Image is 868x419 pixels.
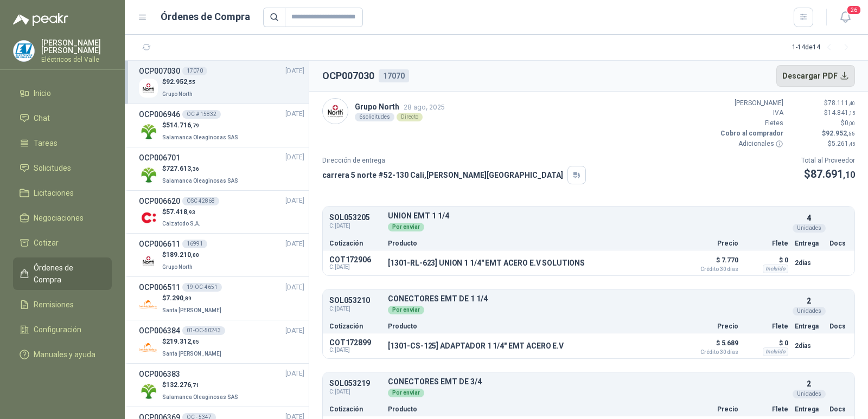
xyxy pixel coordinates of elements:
p: Entrega [795,240,823,247]
div: Incluido [763,265,788,273]
p: Eléctricos del Valle [41,56,112,63]
a: OCP006946OC # 15832[DATE] Company Logo$514.716,79Salamanca Oleaginosas SAS [139,108,304,143]
span: C: [DATE] [329,264,381,270]
p: $ [790,128,855,139]
span: Salamanca Oleaginosas SAS [162,178,238,184]
span: 219.312 [166,338,199,345]
a: Remisiones [13,294,112,315]
p: Cobro al comprador [718,128,783,139]
img: Logo peakr [13,13,68,26]
span: C: [DATE] [329,388,381,396]
p: 2 días [795,256,823,269]
a: Licitaciones [13,183,112,203]
a: Cotizar [13,233,112,253]
div: Unidades [793,390,826,398]
p: IVA [718,108,783,118]
span: ,55 [187,79,195,85]
span: 514.716 [166,121,199,129]
p: Total al Proveedor [801,156,855,166]
span: 189.210 [166,251,199,259]
p: Precio [684,406,738,412]
p: [PERSON_NAME] [718,98,783,108]
span: 7.290 [166,294,192,302]
span: Solicitudes [34,162,71,174]
a: OCP00661116991[DATE] Company Logo$189.210,00Grupo North [139,238,304,272]
div: 17070 [182,67,207,75]
h1: Órdenes de Compra [161,9,250,24]
span: Inicio [34,87,51,99]
span: Grupo North [162,264,193,270]
span: Calzatodo S.A. [162,221,200,227]
a: OCP006383[DATE] Company Logo$132.276,71Salamanca Oleaginosas SAS [139,368,304,402]
span: [DATE] [285,369,304,379]
span: Órdenes de Compra [34,262,101,286]
span: [DATE] [285,152,304,163]
span: Crédito 30 días [684,350,738,355]
button: Descargar PDF [776,65,856,87]
span: ,45 [848,141,855,147]
span: Configuración [34,324,81,336]
p: CONECTORES EMT DE 1 1/4 [388,295,788,303]
p: SOL053205 [329,214,381,222]
a: Negociaciones [13,208,112,228]
div: Incluido [763,347,788,356]
div: OSC 42868 [182,197,219,205]
a: Tareas [13,133,112,153]
p: Docs [829,240,848,247]
span: 92.952 [826,130,855,137]
p: $ 0 [745,337,788,350]
button: 26 [835,8,855,27]
p: $ [801,166,855,183]
p: Cotización [329,323,381,330]
h2: OCP007030 [322,68,374,83]
p: Flete [745,406,788,412]
span: Salamanca Oleaginosas SAS [162,394,238,400]
div: 16991 [182,240,207,248]
span: [DATE] [285,109,304,119]
img: Company Logo [323,99,348,124]
div: 6 solicitudes [355,113,394,121]
p: Entrega [795,406,823,412]
p: $ 7.770 [684,254,738,272]
h3: OCP006383 [139,368,180,380]
h3: OCP007030 [139,65,180,77]
p: $ [162,164,240,174]
p: Grupo North [355,101,445,113]
a: Manuales y ayuda [13,344,112,365]
span: 26 [846,5,861,15]
p: 2 [807,378,811,390]
span: C: [DATE] [329,222,381,230]
p: CONECTORES EMT DE 3/4 [388,378,788,386]
p: $ [162,207,202,217]
span: Cotizar [34,237,59,249]
span: [DATE] [285,196,304,206]
p: Producto [388,240,678,247]
span: C: [DATE] [329,305,381,313]
span: 14.841 [828,109,855,117]
p: Flete [745,323,788,330]
img: Company Logo [139,338,158,357]
img: Company Logo [139,252,158,270]
p: Flete [745,240,788,247]
span: ,05 [191,339,199,345]
span: ,10 [843,170,855,180]
span: ,55 [847,131,855,137]
p: Producto [388,406,678,412]
p: Precio [684,323,738,330]
a: OCP006620OSC 42868[DATE] Company Logo$57.418,93Calzatodo S.A. [139,195,304,229]
h3: OCP006511 [139,281,180,293]
p: 2 [807,295,811,307]
span: [DATE] [285,282,304,293]
a: OCP00638401-OC-50243[DATE] Company Logo$219.312,05Santa [PERSON_NAME] [139,325,304,359]
span: Salamanca Oleaginosas SAS [162,134,238,140]
p: $ 5.689 [684,337,738,355]
p: Adicionales [718,139,783,149]
a: Órdenes de Compra [13,257,112,290]
p: Producto [388,323,678,330]
span: Tareas [34,137,58,149]
div: Por enviar [388,223,424,231]
span: ,00 [848,120,855,126]
p: Fletes [718,118,783,128]
span: Santa [PERSON_NAME] [162,307,221,313]
div: Por enviar [388,389,424,397]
